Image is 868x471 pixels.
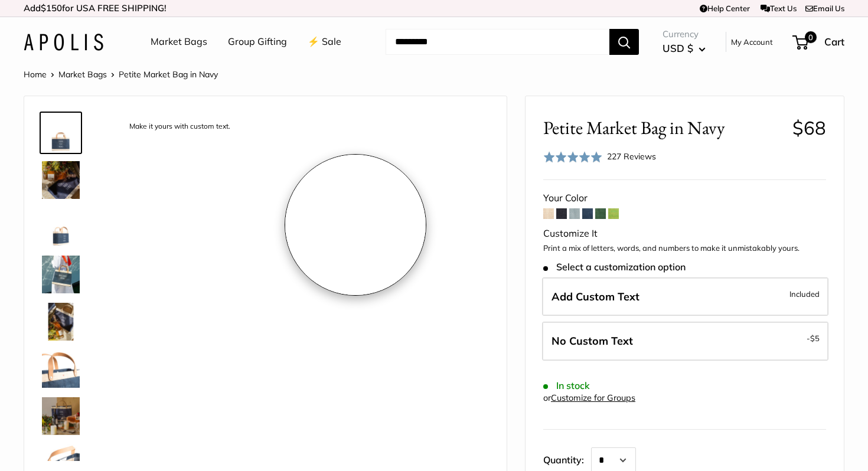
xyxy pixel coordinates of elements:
img: description_Make it yours with custom text. [42,114,80,152]
label: Leave Blank [542,322,828,361]
input: Search... [386,29,609,55]
img: Petite Market Bag in Navy [42,397,80,435]
a: Market Bags [58,69,107,80]
span: Petite Market Bag in Navy [543,117,784,139]
img: Petite Market Bag in Navy [42,256,80,293]
img: description_Super soft and durable leather handles. [42,350,80,388]
div: Your Color [543,189,826,207]
span: $5 [810,333,820,343]
a: 0 Cart [794,32,844,51]
a: My Account [731,35,773,49]
span: Currency [663,26,706,42]
button: USD $ [663,39,706,58]
a: ⚡️ Sale [308,33,341,51]
img: Petite Market Bag in Navy [42,208,80,246]
a: Text Us [761,4,797,13]
a: Customize for Groups [551,392,635,403]
div: Make it yours with custom text. [123,119,236,135]
a: Group Gifting [228,33,287,51]
span: $150 [41,2,62,14]
img: Apolis [24,34,103,51]
div: or [543,390,635,406]
div: Customize It [543,225,826,243]
span: Petite Market Bag in Navy [119,69,218,80]
span: Included [789,287,820,301]
a: Petite Market Bag in Navy [40,253,82,296]
a: Petite Market Bag in Navy [40,395,82,437]
span: No Custom Text [552,334,633,348]
span: Select a customization option [543,261,686,273]
a: Petite Market Bag in Navy [40,159,82,201]
img: Petite Market Bag in Navy [42,161,80,199]
span: Cart [824,35,844,48]
a: description_Make it yours with custom text. [40,112,82,154]
a: Petite Market Bag in Navy [40,300,82,343]
span: - [807,331,820,345]
nav: Breadcrumb [24,67,218,82]
a: Home [24,69,47,80]
span: Add Custom Text [552,290,639,303]
img: Petite Market Bag in Navy [42,303,80,341]
a: Petite Market Bag in Navy [40,206,82,248]
span: 227 Reviews [607,151,656,162]
a: description_Super soft and durable leather handles. [40,348,82,390]
span: USD $ [663,42,693,54]
a: Market Bags [151,33,207,51]
p: Print a mix of letters, words, and numbers to make it unmistakably yours. [543,243,826,254]
span: 0 [805,31,817,43]
span: $68 [792,116,826,139]
label: Add Custom Text [542,277,828,316]
a: Email Us [805,4,844,13]
button: Search [609,29,639,55]
a: Help Center [700,4,750,13]
span: In stock [543,380,590,391]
